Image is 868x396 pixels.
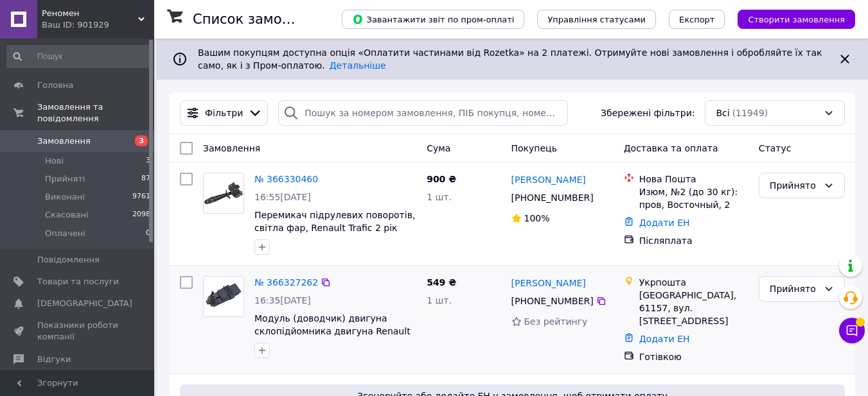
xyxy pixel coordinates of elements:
button: Чат з покупцем [839,318,865,343]
button: Створити замовлення [738,10,855,29]
span: 100% [524,213,550,223]
span: Показники роботи компанії [37,320,119,343]
span: Вашим покупцям доступна опція «Оплатити частинами від Rozetka» на 2 платежі. Отримуйте нові замов... [198,47,822,71]
img: Фото товару [204,180,244,207]
span: Замовлення [37,135,91,147]
span: [PHONE_NUMBER] [511,193,594,203]
span: 900 ₴ [427,174,456,184]
a: Фото товару [203,276,244,317]
span: 1 шт. [427,295,452,306]
div: Готівкою [639,350,748,363]
span: Створити замовлення [748,15,845,24]
span: Замовлення [203,143,260,153]
span: Cума [427,143,450,153]
span: 16:55[DATE] [254,192,311,202]
span: Фільтри [205,107,243,119]
span: Нові [45,155,64,167]
span: Прийняті [45,173,85,185]
button: Управління статусами [537,10,656,29]
span: Завантажити звіт по пром-оплаті [352,13,514,25]
span: Повідомлення [37,254,100,266]
input: Пошук за номером замовлення, ПІБ покупця, номером телефону, Email, номером накладної [278,100,568,126]
span: Управління статусами [547,15,646,24]
span: 0 [146,228,150,239]
div: Прийнято [770,282,819,296]
span: 2098 [132,209,150,221]
div: Укрпошта [639,276,748,289]
span: 1 шт. [427,192,452,202]
a: Додати ЕН [639,218,690,228]
span: Головна [37,80,73,91]
span: Без рейтингу [524,316,588,327]
a: Створити замовлення [725,13,855,24]
button: Завантажити звіт по пром-оплаті [342,10,524,29]
a: № 366327262 [254,277,318,288]
input: Пошук [6,45,152,68]
span: Експорт [679,15,715,24]
div: Изюм, №2 (до 30 кг): пров, Восточный, 2 [639,185,748,211]
a: № 366330460 [254,174,318,184]
a: [PERSON_NAME] [511,277,586,289]
span: Виконані [45,191,85,203]
span: Товари та послуги [37,276,119,288]
div: Нова Пошта [639,173,748,185]
button: Експорт [669,10,725,29]
span: Оплачені [45,228,85,239]
span: Відгуки [37,354,71,365]
a: Перемикач підрулевих поворотів, світла фар, Renault Trafic 2 рік [DATE] — [DATE], Vivaro, Primast... [254,210,415,259]
span: 87 [141,173,150,185]
div: Післяплата [639,234,748,247]
span: [PHONE_NUMBER] [511,296,594,306]
span: Реномен [42,8,138,19]
span: [DEMOGRAPHIC_DATA] [37,298,132,309]
h1: Список замовлень [193,12,323,27]
span: 549 ₴ [427,277,456,288]
a: Детальніше [330,60,386,71]
span: Покупець [511,143,557,153]
span: Замовлення та повідомлення [37,101,154,125]
img: Фото товару [204,277,244,316]
span: 16:35[DATE] [254,295,311,306]
span: 3 [135,135,148,146]
span: Доставка та оплата [624,143,718,153]
span: 9761 [132,191,150,203]
span: Всі [716,107,729,119]
span: Скасовані [45,209,89,221]
a: Додати ЕН [639,334,690,344]
span: Збережені фільтри: [601,107,695,119]
span: Статус [759,143,792,153]
div: Прийнято [770,178,819,193]
div: [GEOGRAPHIC_DATA], 61157, вул. [STREET_ADDRESS] [639,289,748,327]
span: 3 [146,155,150,167]
a: [PERSON_NAME] [511,173,586,186]
span: (11949) [732,108,768,118]
a: Модуль (доводчик) двигуна склопідйомника двигуна Renault Megane 2 [254,313,411,349]
div: Ваш ID: 901929 [42,19,154,31]
a: Фото товару [203,173,244,214]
